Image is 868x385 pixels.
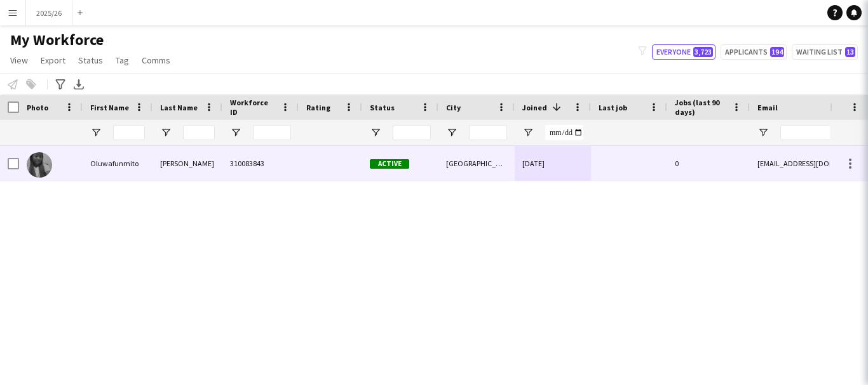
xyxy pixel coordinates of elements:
[230,98,276,117] span: Workforce ID
[153,146,222,181] div: [PERSON_NAME]
[515,146,591,181] div: [DATE]
[306,103,330,112] span: Rating
[71,77,86,92] app-action-btn: Export XLSX
[83,146,153,181] div: Oluwafunmito
[5,52,33,69] a: View
[36,52,71,69] a: Export
[446,103,461,112] span: City
[10,30,104,49] span: My Workforce
[770,47,784,57] span: 194
[370,103,395,112] span: Status
[370,127,381,138] button: Open Filter Menu
[522,127,534,138] button: Open Filter Menu
[26,1,72,25] button: 2025/26
[78,55,103,66] span: Status
[469,125,507,140] input: City Filter Input
[545,125,583,140] input: Joined Filter Input
[137,52,175,69] a: Comms
[693,47,713,57] span: 3,723
[142,55,170,66] span: Comms
[599,103,627,112] span: Last job
[27,103,48,112] span: Photo
[438,146,515,181] div: [GEOGRAPHIC_DATA]
[393,125,431,140] input: Status Filter Input
[757,127,769,138] button: Open Filter Menu
[116,55,129,66] span: Tag
[73,52,108,69] a: Status
[522,103,547,112] span: Joined
[10,55,28,66] span: View
[675,98,727,117] span: Jobs (last 90 days)
[667,146,750,181] div: 0
[113,125,145,140] input: First Name Filter Input
[845,47,855,57] span: 13
[90,127,102,138] button: Open Filter Menu
[53,77,68,92] app-action-btn: Advanced filters
[111,52,134,69] a: Tag
[721,44,787,60] button: Applicants194
[792,44,858,60] button: Waiting list13
[446,127,458,138] button: Open Filter Menu
[222,146,299,181] div: 310083843
[41,55,65,66] span: Export
[230,127,241,138] button: Open Filter Menu
[160,127,172,138] button: Open Filter Menu
[253,125,291,140] input: Workforce ID Filter Input
[370,159,409,169] span: Active
[27,152,52,178] img: Oluwafunmito Ajayi
[652,44,715,60] button: Everyone3,723
[160,103,198,112] span: Last Name
[90,103,129,112] span: First Name
[757,103,778,112] span: Email
[183,125,215,140] input: Last Name Filter Input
